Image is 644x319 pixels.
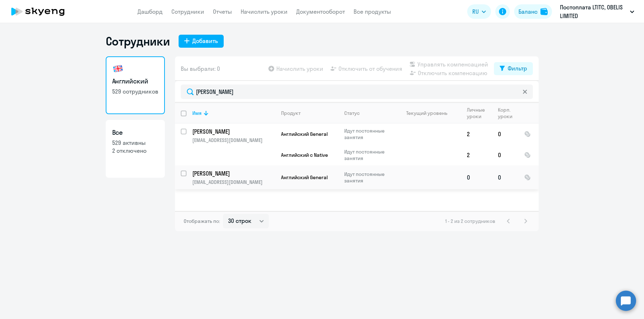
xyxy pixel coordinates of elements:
td: 0 [492,165,518,189]
img: english [112,63,124,74]
div: Статус [344,110,360,116]
span: Английский General [281,174,328,181]
div: Добавить [192,36,218,45]
a: Дашборд [137,8,163,15]
div: Имя [192,110,275,116]
a: Все529 активны2 отключено [106,120,165,178]
span: Вы выбрали: 0 [181,64,220,73]
p: [PERSON_NAME] [192,128,274,135]
p: 2 отключено [112,147,158,155]
input: Поиск по имени, email, продукту или статусу [181,85,533,99]
div: Текущий уровень [406,110,447,116]
div: Имя [192,110,202,116]
p: [PERSON_NAME] [192,169,274,177]
p: Идут постоянные занятия [344,148,394,161]
button: Фильтр [494,62,533,75]
span: Английский General [281,131,328,137]
td: 0 [461,165,492,189]
a: Сотрудники [171,8,204,15]
h1: Сотрудники [106,34,170,48]
p: Идут постоянные занятия [344,171,394,184]
td: 2 [461,145,492,165]
button: Балансbalance [514,4,552,19]
span: 1 - 2 из 2 сотрудников [445,218,495,224]
div: Текущий уровень [400,110,461,116]
span: RU [472,7,479,16]
td: 0 [492,124,518,145]
span: Отображать по: [184,218,220,224]
span: Английский с Native [281,152,328,158]
div: Продукт [281,110,301,116]
h3: Все [112,128,158,137]
button: RU [467,4,491,19]
a: [PERSON_NAME] [192,128,275,135]
a: Отчеты [213,8,232,15]
p: [EMAIL_ADDRESS][DOMAIN_NAME] [192,179,275,185]
p: Постоплата LTITC, OBELIS LIMITED [560,3,627,20]
p: 529 активны [112,139,158,147]
a: Начислить уроки [241,8,288,15]
div: Корп. уроки [498,107,518,120]
td: 0 [492,145,518,165]
button: Постоплата LTITC, OBELIS LIMITED [556,3,638,20]
a: Документооборот [296,8,345,15]
a: [PERSON_NAME] [192,169,275,177]
p: 529 сотрудников [112,87,158,95]
p: [EMAIL_ADDRESS][DOMAIN_NAME] [192,137,275,143]
p: Идут постоянные занятия [344,128,394,141]
div: Фильтр [508,64,527,73]
div: Баланс [518,7,538,16]
img: balance [540,8,548,15]
a: Все продукты [354,8,391,15]
button: Добавить [179,35,224,48]
a: Английский529 сотрудников [106,56,165,114]
td: 2 [461,124,492,145]
h3: Английский [112,77,158,86]
div: Личные уроки [467,107,492,120]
